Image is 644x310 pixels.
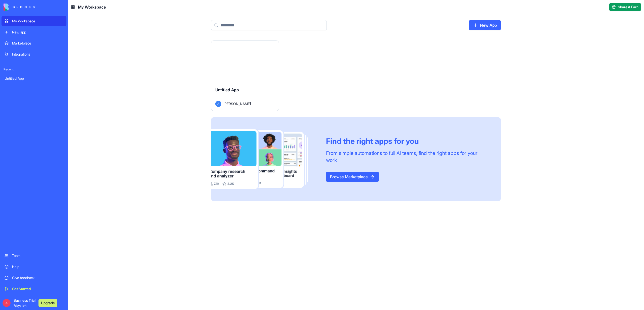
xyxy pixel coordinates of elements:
[78,4,106,10] span: My Workspace
[12,30,63,35] div: New app
[12,52,63,57] div: Integrations
[12,19,63,24] div: My Workspace
[5,76,63,81] div: Untitled App
[2,16,66,26] a: My Workspace
[223,101,251,106] span: [PERSON_NAME]
[2,251,66,261] a: Team
[14,298,35,308] span: Business Trial
[2,73,66,83] a: Untitled App
[2,67,66,71] span: Recent
[2,284,66,294] a: Get Started
[12,264,63,269] div: Help
[211,40,279,111] a: Untitled AppA[PERSON_NAME]
[2,27,66,37] a: New app
[215,87,239,92] span: Untitled App
[38,299,57,307] button: Upgrade
[12,41,63,46] div: Marketplace
[2,49,66,59] a: Integrations
[326,137,489,146] div: Find the right apps for you
[12,286,63,291] div: Get Started
[3,299,11,307] span: A
[2,38,66,48] a: Marketplace
[12,275,63,280] div: Give feedback
[326,150,489,164] div: From simple automations to full AI teams, find the right apps for your work
[4,4,35,11] img: logo
[12,253,63,258] div: Team
[211,129,318,189] img: Frame_181_egmpey.png
[2,273,66,283] a: Give feedback
[469,20,501,30] a: New App
[609,3,641,11] button: Share & Earn
[2,262,66,272] a: Help
[618,5,638,10] span: Share & Earn
[14,304,26,307] span: 7 days left
[326,172,379,182] a: Browse Marketplace
[215,101,221,107] span: A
